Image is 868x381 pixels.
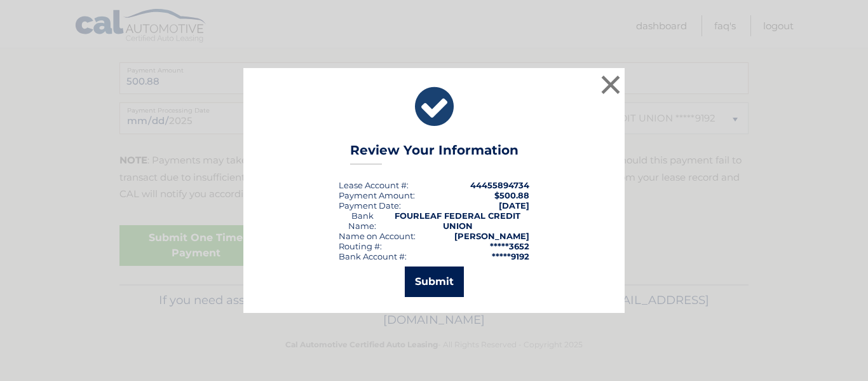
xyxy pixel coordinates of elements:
[339,241,382,251] div: Routing #:
[454,231,529,241] strong: [PERSON_NAME]
[339,211,386,231] div: Bank Name:
[339,180,409,190] div: Lease Account #:
[470,180,529,190] strong: 44455894734
[494,190,529,200] span: $500.88
[339,231,416,241] div: Name on Account:
[350,142,519,165] h3: Review Your Information
[395,211,520,231] strong: FOURLEAF FEDERAL CREDIT UNION
[339,200,401,211] div: :
[499,200,529,211] span: [DATE]
[339,190,415,200] div: Payment Amount:
[339,251,407,261] div: Bank Account #:
[598,72,623,97] button: ×
[339,200,399,211] span: Payment Date
[405,267,464,297] button: Submit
